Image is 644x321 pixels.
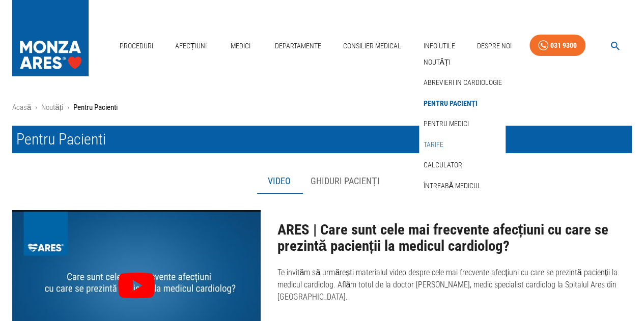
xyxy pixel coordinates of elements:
a: Despre Noi [473,36,516,56]
a: Noutăți [421,54,452,71]
a: Medici [225,36,257,56]
div: Calculator [419,155,506,176]
a: Consilier Medical [339,36,405,56]
button: Ghiduri pacienți [302,169,388,194]
a: Abrevieri in cardiologie [421,74,503,91]
a: Info Utile [419,36,459,56]
div: 031 9300 [550,39,577,52]
p: Pentru Pacienti [73,102,118,113]
a: Departamente [271,36,325,56]
div: Pentru pacienți [419,93,506,114]
button: Video [257,169,302,194]
li: › [35,102,37,113]
div: Pentru medici [419,113,506,134]
a: Întreabă medicul [421,178,483,194]
a: Pentru pacienți [421,95,480,112]
a: Pentru medici [421,115,470,132]
h2: ARES | Care sunt cele mai frecvente afecțiuni cu care se prezintă pacienții la medicul cardiolog? [277,222,632,254]
li: › [67,102,69,113]
div: Întreabă medicul [419,176,506,196]
a: Proceduri [116,36,157,56]
a: Acasă [12,103,31,112]
a: Afecțiuni [171,36,211,56]
div: Noutăți [419,52,506,73]
nav: secondary mailbox folders [419,52,506,196]
a: Noutăți [41,103,63,112]
p: Te invităm să urmărești materialul video despre cele mai frecvente afecțiuni cu care se prezintă ... [277,267,632,303]
h1: Pentru Pacienti [12,126,632,153]
a: Calculator [421,157,464,173]
nav: breadcrumb [12,102,632,113]
a: Tarife [421,136,445,153]
a: 031 9300 [529,35,585,56]
div: Abrevieri in cardiologie [419,72,506,93]
div: Tarife [419,134,506,155]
